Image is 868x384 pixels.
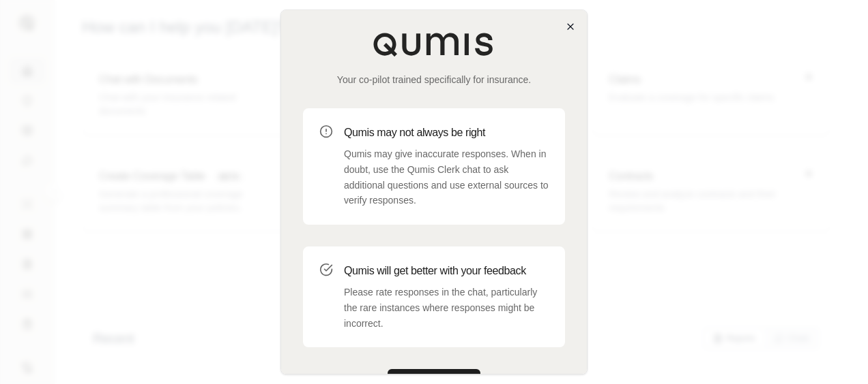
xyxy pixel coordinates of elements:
p: Qumis may give inaccurate responses. When in doubt, use the Qumis Clerk chat to ask additional qu... [344,146,549,208]
h3: Qumis will get better with your feedback [344,263,549,279]
p: Please rate responses in the chat, particularly the rare instances where responses might be incor... [344,285,549,331]
img: Qumis Logo [373,32,495,57]
p: Your co-pilot trained specifically for insurance. [303,73,565,86]
h3: Qumis may not always be right [344,125,549,141]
